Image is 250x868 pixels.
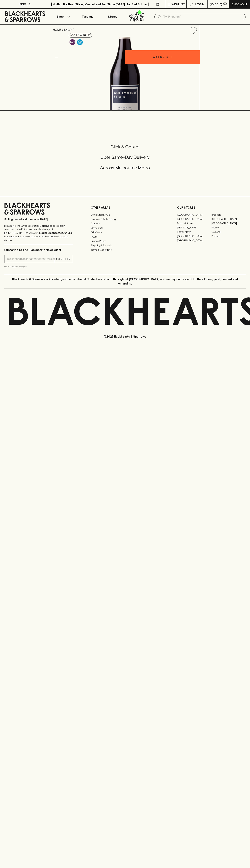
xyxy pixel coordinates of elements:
[7,277,243,286] p: Blackhearts & Sparrows acknowledges the traditional Custodians of land throughout [GEOGRAPHIC_DAT...
[177,230,211,234] a: Fitzroy North
[172,2,185,6] p: Wishlist
[177,238,211,243] a: [GEOGRAPHIC_DATA]
[76,38,84,46] a: Wonderful as is, but a slight chill will enhance the aromatics and give it a beautiful crunch.
[19,2,31,6] p: FIND US
[39,231,72,234] strong: Liquor License #32064953
[211,225,246,230] a: Fitzroy
[4,130,246,189] div: Call to action block
[177,225,211,230] a: [PERSON_NAME]
[177,234,211,238] a: [GEOGRAPHIC_DATA]
[91,217,159,221] a: Business & Bulk Gifting
[91,248,159,252] a: Terms & Conditions
[56,257,71,261] p: SUBSCRIBE
[56,14,64,19] p: Shop
[188,26,198,35] button: Add to wishlist
[177,205,246,210] p: OUR STORES
[50,9,75,24] button: Shop
[211,234,246,238] a: Prahran
[91,235,159,239] a: FAQ's
[91,221,159,226] a: Careers
[177,213,211,217] a: [GEOGRAPHIC_DATA]
[210,2,218,6] p: $0.00
[69,38,76,46] a: Some may call it natural, others minimum intervention, either way, it’s hands off & maybe even a ...
[4,154,246,160] h5: Uber Same-Day Delivery
[125,50,200,64] button: ADD TO CART
[108,14,117,19] p: Stores
[75,9,100,24] a: Tastings
[177,217,211,221] a: [GEOGRAPHIC_DATA]
[4,165,246,171] h5: Across Melbourne Metro
[53,28,61,31] a: HOME
[163,14,243,20] input: Try "Pinot noir"
[91,243,159,248] a: Shipping Information
[50,37,200,110] img: 36573.png
[4,218,73,221] p: Sibling owned and run since [DATE]
[4,224,73,242] p: It is against the law to sell or supply alcohol to, or to obtain alcohol on behalf of a person un...
[211,213,246,217] a: Braddon
[91,230,159,235] a: Gift Cards
[69,33,92,38] button: Add to wishlist
[91,213,159,217] a: Bottle Drop FAQ's
[4,144,246,150] h5: Click & Collect
[77,39,83,45] img: Chilled Red
[4,265,73,268] p: We will never spam you
[91,239,159,243] a: Privacy Policy
[100,9,125,24] a: Stores
[231,2,247,6] p: Checkout
[91,205,159,210] p: OTHER AREAS
[55,255,73,263] button: SUBSCRIBE
[224,3,226,5] p: 0
[211,230,246,234] a: Geelong
[153,55,172,59] p: ADD TO CART
[7,256,55,262] input: e.g. jane@blackheartsandsparrows.com.au
[211,217,246,221] a: [GEOGRAPHIC_DATA]
[4,248,73,252] p: Subscribe to The Blackhearts Newsletter
[64,28,72,31] a: SHOP
[195,2,204,6] p: Login
[82,14,93,19] p: Tastings
[211,221,246,225] a: [GEOGRAPHIC_DATA]
[91,226,159,230] a: Contact Us
[177,221,211,225] a: Brunswick West
[70,39,75,45] img: Lo-Fi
